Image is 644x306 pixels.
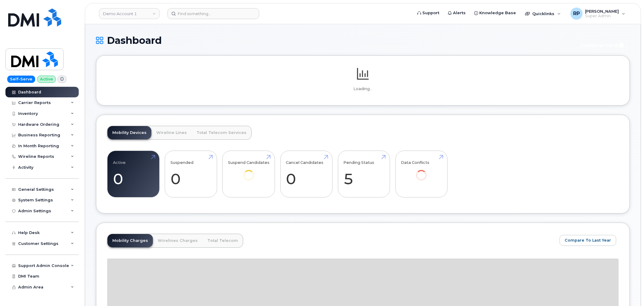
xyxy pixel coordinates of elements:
[228,154,269,189] a: Suspend Candidates
[560,235,616,246] button: Compare To Last Year
[107,126,151,139] a: Mobility Devices
[192,126,251,139] a: Total Telecom Services
[170,154,211,194] a: Suspended 0
[565,237,611,243] span: Compare To Last Year
[107,234,153,247] a: Mobility Charges
[401,154,442,189] a: Data Conflicts
[575,40,630,50] button: Customer Card
[153,234,203,247] a: Wirelines Charges
[343,154,384,194] a: Pending Status 5
[286,154,327,194] a: Cancel Candidates 0
[113,154,154,194] a: Active 0
[203,234,243,247] a: Total Telecom
[96,35,572,46] h1: Dashboard
[107,86,619,92] p: Loading...
[151,126,192,139] a: Wireline Lines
